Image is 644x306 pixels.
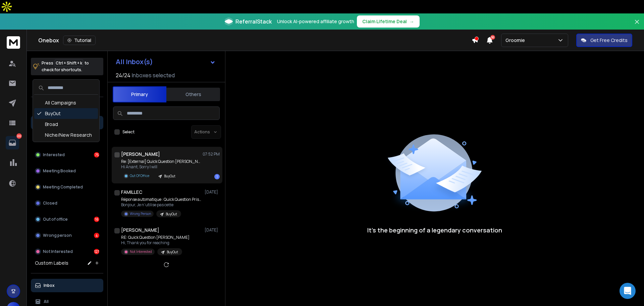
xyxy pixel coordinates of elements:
[205,189,220,195] p: [DATE]
[130,211,151,216] p: Wrong Person
[116,58,153,65] h1: All Inbox(s)
[43,152,65,158] p: Interested
[34,130,98,140] div: Niche/New Research
[203,151,220,157] p: 07:52 PM
[121,197,202,202] p: Réponse automatique : Quick Question Prisca
[357,15,420,28] button: Claim Lifetime Deal
[367,225,502,235] p: It’s the beginning of a legendary conversation
[94,233,99,238] div: 4
[94,217,99,222] div: 16
[121,227,159,233] h1: [PERSON_NAME]
[277,18,354,25] p: Unlock AI-powered affiliate growth
[31,102,103,112] h3: Filters
[94,249,99,254] div: 127
[214,174,220,179] div: 1
[122,129,135,135] label: Select
[44,283,55,288] p: Inbox
[205,227,220,233] p: [DATE]
[167,250,178,255] p: BuyOut
[43,233,72,238] p: Wrong person
[166,87,220,102] button: Others
[490,35,495,40] span: 50
[34,119,98,130] div: Broad
[43,168,76,174] p: Meeting Booked
[235,17,272,26] span: ReferralStack
[94,152,99,158] div: 75
[42,60,89,73] p: Press to check for shortcuts.
[55,59,83,67] span: Ctrl + Shift + k
[590,37,628,44] p: Get Free Credits
[38,36,472,45] div: Onebox
[164,174,175,179] p: BuyOut
[132,71,175,79] h3: Inboxes selected
[121,151,160,158] h1: [PERSON_NAME]
[166,212,177,217] p: BuyOut
[43,217,68,222] p: Out of office
[410,18,414,25] span: →
[43,201,57,206] p: Closed
[35,260,68,266] h3: Custom Labels
[113,86,166,102] button: Primary
[116,71,130,79] span: 24 / 24
[16,133,22,139] p: 222
[121,240,190,246] p: Hi, Thank you for reaching
[121,202,202,208] p: Bonjour, Je n’utilise pas cette
[121,189,142,195] h1: FAMILLEC
[633,17,641,34] button: Close banner
[505,37,528,44] p: Groomie
[121,164,202,170] p: Hi Anant, Sorry I will
[34,97,98,108] div: All Campaigns
[63,36,96,45] button: Tutorial
[620,283,636,299] div: Open Intercom Messenger
[121,235,190,240] p: RE: Quick Question [PERSON_NAME]
[130,249,152,254] p: Not Interested
[43,249,73,254] p: Not Interested
[44,299,49,304] p: All
[121,159,202,164] p: Re: [External] Quick Question [PERSON_NAME]
[34,108,98,119] div: BuyOut
[43,184,83,190] p: Meeting Completed
[130,173,149,178] p: Out Of Office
